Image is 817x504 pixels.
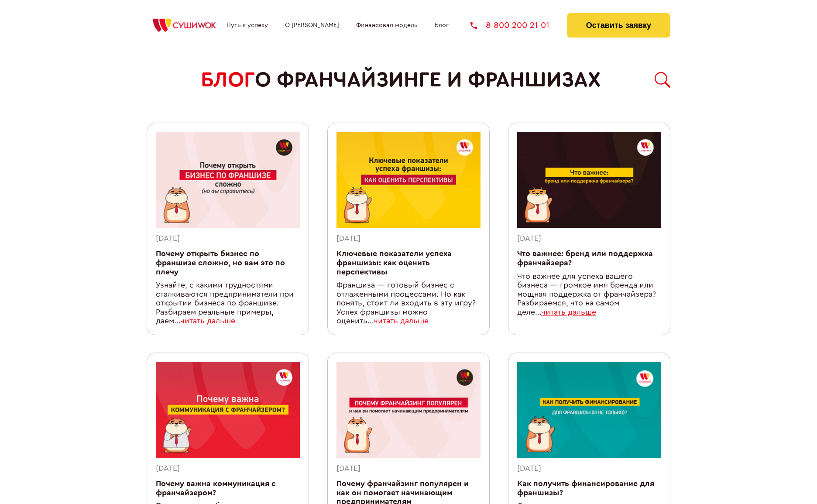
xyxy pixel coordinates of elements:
div: [DATE] [517,234,661,243]
div: Что важнее для успеха вашего бизнеса — громкое имя бренда или мощная поддержка от франчайзера? Ра... [517,272,661,317]
div: [DATE] [156,234,300,243]
a: Почему важна коммуникация с франчайзером? [156,480,276,497]
span: о франчайзинге и франшизах [255,68,601,92]
a: Блог [435,22,449,29]
span: 8 800 200 21 01 [486,21,549,30]
div: [DATE] [336,464,481,473]
a: Почему открыть бизнес по франшизе сложно, но вам это по плечу [156,250,285,275]
a: О [PERSON_NAME] [285,22,339,29]
a: Ключевые показатели успеха франшизы: как оценить перспективы [336,250,452,275]
a: читать дальше [374,317,429,325]
div: [DATE] [336,234,481,243]
div: Франшиза — готовый бизнес с отлаженными процессами. Но как понять, стоит ли входить в эту игру? У... [336,281,481,326]
a: Финансовая модель [356,22,418,29]
a: Как получить финансирование для франшизы? [517,480,654,497]
div: [DATE] [517,464,661,473]
button: Оставить заявку [567,13,670,38]
a: Путь к успеху [227,22,268,29]
span: БЛОГ [201,68,255,92]
div: [DATE] [156,464,300,473]
a: читать дальше [180,317,235,325]
div: Узнайте, с какими трудностями сталкиваются предприниматели при открытии бизнеса по франшизе. Разб... [156,281,300,326]
a: читать дальше [541,309,596,316]
a: Что важнее: бренд или поддержка франчайзера? [517,250,653,267]
a: 8 800 200 21 01 [470,21,549,30]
